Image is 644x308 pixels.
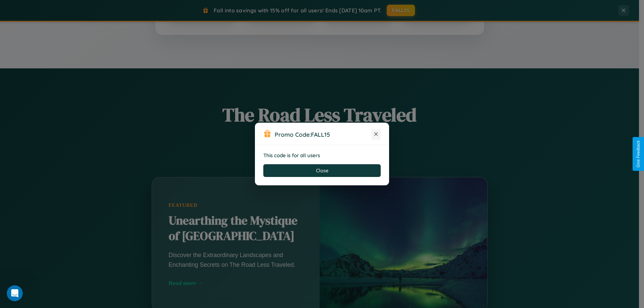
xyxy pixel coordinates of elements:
iframe: Intercom live chat [7,285,23,301]
strong: This code is for all users [263,152,320,159]
b: FALL15 [311,131,330,138]
div: Give Feedback [636,140,641,168]
button: Close [263,164,381,177]
h3: Promo Code: [275,131,371,138]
